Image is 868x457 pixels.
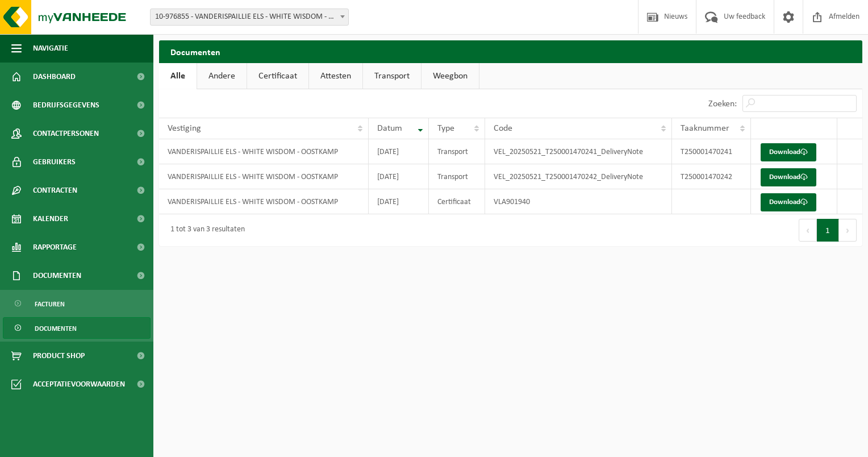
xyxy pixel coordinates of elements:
a: Certificaat [247,63,308,89]
button: Next [839,219,857,242]
td: VLA901940 [485,189,671,214]
a: Alle [159,63,197,89]
span: Rapportage [33,233,77,261]
span: Documenten [33,261,81,290]
a: Download [761,168,816,186]
button: 1 [817,219,839,242]
button: Previous [799,219,817,242]
span: Acceptatievoorwaarden [33,370,125,398]
td: VANDERISPAILLIE ELS - WHITE WISDOM - OOSTKAMP [159,164,369,189]
span: 10-976855 - VANDERISPAILLIE ELS - WHITE WISDOM - OOSTKAMP [150,9,349,26]
a: Weegbon [422,63,479,89]
a: Attesten [309,63,362,89]
span: Facturen [35,293,65,315]
td: Transport [429,139,485,164]
a: Facturen [3,293,151,314]
a: Andere [197,63,247,89]
span: Vestiging [168,124,201,133]
span: Navigatie [33,34,68,63]
span: Datum [377,124,402,133]
td: [DATE] [369,164,429,189]
span: Dashboard [33,63,76,91]
label: Zoeken: [708,99,737,109]
td: VEL_20250521_T250001470241_DeliveryNote [485,139,671,164]
td: T250001470242 [672,164,752,189]
div: 1 tot 3 van 3 resultaten [165,220,245,240]
h2: Documenten [159,40,862,63]
td: T250001470241 [672,139,752,164]
a: Download [761,143,816,161]
td: VANDERISPAILLIE ELS - WHITE WISDOM - OOSTKAMP [159,139,369,164]
td: [DATE] [369,189,429,214]
td: VANDERISPAILLIE ELS - WHITE WISDOM - OOSTKAMP [159,189,369,214]
span: Documenten [35,318,77,339]
span: Kalender [33,205,68,233]
span: Contactpersonen [33,119,99,148]
a: Download [761,193,816,211]
span: Gebruikers [33,148,76,176]
a: Transport [363,63,421,89]
a: Documenten [3,317,151,339]
span: Product Shop [33,342,85,370]
span: Taaknummer [681,124,729,133]
span: Code [494,124,512,133]
span: 10-976855 - VANDERISPAILLIE ELS - WHITE WISDOM - OOSTKAMP [151,9,348,25]
td: Transport [429,164,485,189]
span: Contracten [33,176,77,205]
td: VEL_20250521_T250001470242_DeliveryNote [485,164,671,189]
span: Bedrijfsgegevens [33,91,99,119]
td: Certificaat [429,189,485,214]
td: [DATE] [369,139,429,164]
span: Type [437,124,454,133]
